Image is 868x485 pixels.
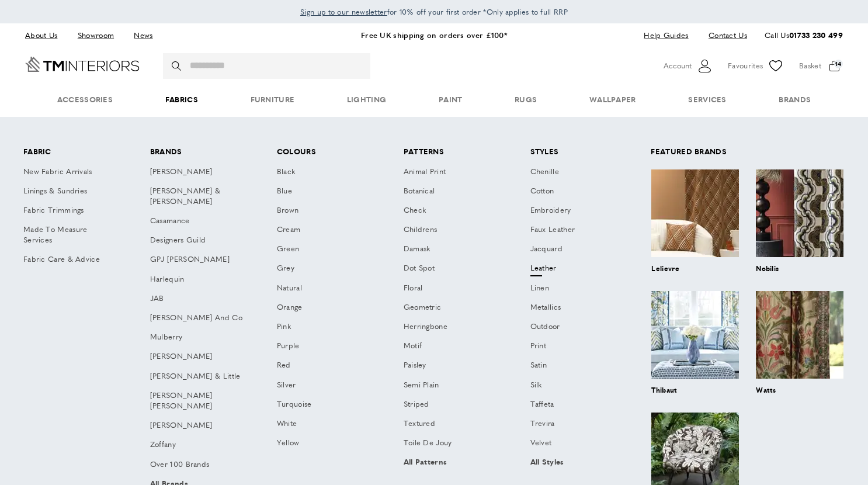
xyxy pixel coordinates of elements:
[753,82,837,117] a: Brands
[25,57,140,72] a: Go to Home page
[525,143,631,162] a: Styles
[398,356,504,376] a: Paisley
[662,82,753,117] a: Services
[563,82,662,117] a: Wallpaper
[361,29,507,40] a: Free UK shipping on orders over £100*
[144,436,251,455] a: Zoffany
[144,309,251,328] a: [PERSON_NAME] And Co
[412,82,488,117] a: Paint
[398,415,504,434] a: Textured
[398,240,504,259] a: Damask
[398,396,504,415] a: Striped
[271,279,377,299] a: Natural
[398,182,504,202] a: Botanical
[525,434,631,453] a: Velvet
[144,290,251,309] a: JAB
[144,143,251,162] a: Brands
[271,221,377,240] a: Cream
[300,6,387,18] a: Sign up to our newsletter
[31,82,139,117] span: Accessories
[525,376,631,396] a: Silk
[525,356,631,376] a: Satin
[139,82,224,117] a: Fabrics
[398,259,504,279] a: Dot Spot
[398,453,504,473] a: All Patterns
[144,387,251,417] a: [PERSON_NAME] [PERSON_NAME]
[635,27,697,43] a: Help Guides
[525,396,631,415] a: Taffeta
[488,82,563,117] a: Rugs
[271,143,377,162] span: Colours
[69,27,123,43] a: Showroom
[144,328,251,348] a: Mulberry
[525,453,631,473] a: All Styles
[271,434,377,453] a: Yellow
[398,202,504,221] a: Check
[525,299,631,318] a: Metallics
[271,182,377,202] a: Blue
[25,27,66,43] a: About Us
[398,434,504,453] a: Toile De Jouy
[271,299,377,318] a: Orange
[398,163,504,182] a: Animal Print
[525,279,631,299] a: Linen
[525,202,631,221] a: Embroidery
[18,182,124,202] a: Linings & Sundries
[664,57,713,75] button: Customer Account
[144,348,251,367] a: [PERSON_NAME]
[144,456,251,475] a: Over 100 Brands
[18,251,124,270] a: Fabric Care & Advice
[525,415,631,434] a: Trevira
[271,163,377,182] a: Black
[271,240,377,259] a: Green
[271,318,377,337] a: Pink
[271,259,377,279] a: Grey
[125,27,161,43] a: News
[271,337,377,356] a: Purple
[271,376,377,396] a: Silver
[664,60,692,72] span: Account
[144,231,251,251] a: Designers Guild
[525,337,631,356] a: Print
[700,27,747,43] a: Contact Us
[271,396,377,415] a: Turquoise
[525,182,631,202] a: Cotton
[525,259,631,279] a: Leather
[525,163,631,182] a: Chenille
[398,143,504,162] a: Patterns
[789,29,843,40] a: 01733 230 499
[144,212,251,231] a: Casamance
[398,279,504,299] a: Floral
[271,356,377,376] a: Red
[144,417,251,436] a: [PERSON_NAME]
[398,318,504,337] a: Herringbone
[525,318,631,337] a: Outdoor
[765,29,843,41] p: Call Us
[144,163,251,182] a: [PERSON_NAME]
[172,53,183,79] button: Search
[525,221,631,240] a: Faux Leather
[18,163,124,182] a: New Fabric Arrivals
[144,182,251,212] a: [PERSON_NAME] & [PERSON_NAME]
[398,221,504,240] a: Childrens
[144,271,251,290] a: Harlequin
[144,251,251,270] a: GPJ [PERSON_NAME]
[321,82,412,117] a: Lighting
[300,6,568,17] span: for 10% off your first order *Only applies to full RRP
[398,299,504,318] a: Geometric
[728,60,763,72] span: Favourites
[224,82,321,117] a: Furniture
[18,202,124,221] a: Fabric Trimmings
[398,337,504,356] a: Motif
[271,415,377,434] a: White
[645,143,850,162] span: Featured Brands
[300,6,387,17] span: Sign up to our newsletter
[728,57,784,75] a: Favourites
[525,240,631,259] a: Jacquard
[18,221,124,251] a: Made To Measure Services
[18,143,124,162] a: Fabric
[271,202,377,221] a: Brown
[398,376,504,396] a: Semi Plain
[144,368,251,387] a: [PERSON_NAME] & Little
